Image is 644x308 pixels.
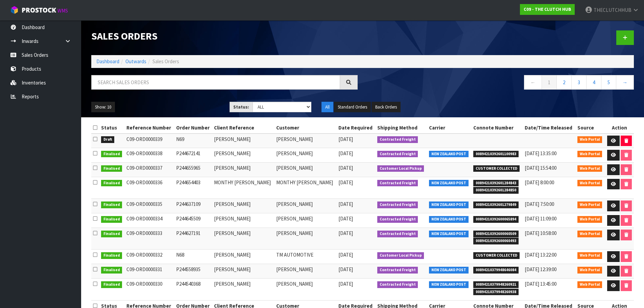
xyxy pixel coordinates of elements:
small: WMS [57,7,68,14]
span: NEW ZEALAND POST [429,267,469,274]
th: Date Required [337,122,376,133]
td: [PERSON_NAME] [275,199,337,213]
td: P244558935 [174,264,213,279]
span: 00894210392600060509 [473,231,519,237]
span: Contracted Freight [377,267,418,274]
span: Web Portal [577,252,602,259]
td: C09-ORD0000334 [125,213,174,228]
span: 00894210379948260938 [473,289,519,295]
td: C09-ORD0000335 [125,199,174,213]
td: [PERSON_NAME] [275,213,337,228]
span: THECLUTCHHUB [594,7,631,13]
span: Web Portal [577,165,602,172]
th: Action [605,122,634,133]
a: Outwards [125,58,146,65]
a: ← [524,75,542,90]
th: Shipping Method [376,122,428,133]
td: N68 [174,250,213,264]
span: [DATE] [338,230,353,236]
span: [DATE] 10:58:00 [525,230,556,236]
span: NEW ZEALAND POST [429,151,469,158]
th: Connote Number [472,122,523,133]
a: Dashboard [96,58,119,65]
span: Contracted Freight [377,151,418,158]
a: 4 [586,75,601,90]
td: P244627191 [174,228,213,250]
span: [DATE] [338,136,353,142]
td: N69 [174,134,213,148]
td: [PERSON_NAME] [212,250,275,264]
span: ProStock [22,6,56,15]
span: Finalised [101,180,122,187]
td: TM AUTOMOTIVE [275,250,337,264]
td: P244655965 [174,163,213,177]
td: [PERSON_NAME] [212,134,275,148]
td: C09-ORD0000336 [125,177,174,198]
span: [DATE] [338,165,353,171]
span: Web Portal [577,136,602,143]
a: 3 [571,75,587,90]
td: P244540368 [174,279,213,300]
span: Finalised [101,151,122,158]
span: Contracted Freight [377,202,418,208]
td: MONTHY [PERSON_NAME] [212,177,275,198]
td: [PERSON_NAME] [275,228,337,250]
td: [PERSON_NAME] [275,264,337,279]
span: [DATE] 15:54:00 [525,165,556,171]
span: Web Portal [577,216,602,223]
span: 00894210392601284843 [473,180,519,187]
button: All [321,102,333,113]
span: [DATE] [338,179,353,186]
span: Customer Local Pickup [377,252,424,259]
strong: Status: [233,104,249,110]
span: 00894210379948646084 [473,267,519,274]
span: [DATE] 8:00:00 [525,179,554,186]
span: Web Portal [577,202,602,208]
span: [DATE] 7:50:00 [525,201,554,207]
th: Customer [275,122,337,133]
td: [PERSON_NAME] [275,134,337,148]
span: NEW ZEALAND POST [429,180,469,187]
a: 2 [556,75,572,90]
span: Draft [101,136,115,143]
td: [PERSON_NAME] [212,264,275,279]
td: [PERSON_NAME] [212,163,275,177]
td: [PERSON_NAME] [212,279,275,300]
td: [PERSON_NAME] [212,213,275,228]
span: Web Portal [577,267,602,274]
td: MONTHY [PERSON_NAME] [275,177,337,198]
span: NEW ZEALAND POST [429,216,469,223]
a: 1 [542,75,557,90]
span: Finalised [101,202,122,208]
span: Finalised [101,165,122,172]
span: [DATE] 12:39:00 [525,266,556,273]
strong: C09 - THE CLUTCH HUB [524,6,571,12]
button: Standard Orders [334,102,371,113]
td: C09-ORD0000332 [125,250,174,264]
td: C09-ORD0000338 [125,148,174,163]
td: P244654403 [174,177,213,198]
span: Contracted Freight [377,216,418,223]
th: Carrier [427,122,472,133]
span: Finalised [101,281,122,288]
span: NEW ZEALAND POST [429,281,469,288]
td: [PERSON_NAME] [275,148,337,163]
span: CUSTOMER COLLECTED [473,165,520,172]
button: Back Orders [372,102,401,113]
th: Reference Number [125,122,174,133]
td: C09-ORD0000337 [125,163,174,177]
th: Order Number [174,122,213,133]
td: [PERSON_NAME] [275,163,337,177]
span: 00894210392601284850 [473,187,519,194]
th: Date/Time Released [523,122,576,133]
span: Web Portal [577,180,602,187]
th: Source [576,122,605,133]
td: C09-ORD0000333 [125,228,174,250]
span: 00894210392600065894 [473,216,519,223]
span: 00894210392600060493 [473,238,519,244]
td: C09-ORD0000339 [125,134,174,148]
span: [DATE] 13:35:00 [525,150,556,157]
span: 00894210392601279849 [473,202,519,208]
td: [PERSON_NAME] [212,148,275,163]
span: Web Portal [577,231,602,237]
